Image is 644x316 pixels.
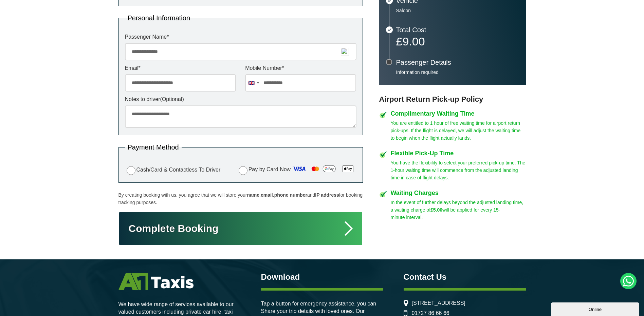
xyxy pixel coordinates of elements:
[396,7,519,14] p: Saloon
[391,119,526,142] p: You are entitled to 1 hour of free waiting time for airport return pick-ups. If the flight is del...
[125,144,182,151] legend: Payment Method
[396,37,519,46] p: £
[118,191,363,206] p: By creating booking with us, you agree that we will store your , , and for booking tracking purpo...
[341,48,349,56] img: npw-badge-icon-locked.svg
[261,192,273,198] strong: email
[379,95,526,104] h3: Airport Return Pick-up Policy
[237,163,356,176] label: Pay by Card Now
[160,96,184,102] span: (Optional)
[274,192,307,198] strong: phone number
[125,34,356,40] label: Passenger Name
[391,190,526,196] h4: Waiting Charges
[551,301,641,316] iframe: chat widget
[239,166,247,175] input: Pay by Card Now
[396,26,519,33] h3: Total Cost
[261,273,383,281] h3: Download
[402,35,425,48] span: 9.00
[245,75,261,91] div: United Kingdom: +44
[245,65,356,71] label: Mobile Number
[118,211,363,246] button: Complete Booking
[125,15,193,21] legend: Personal Information
[125,97,356,102] label: Notes to driver
[396,69,519,75] p: Information required
[127,166,135,175] input: Cash/Card & Contactless To Driver
[391,159,526,181] p: You have the flexibility to select your preferred pick-up time. The 1-hour waiting time will comm...
[125,65,236,71] label: Email
[315,192,339,198] strong: IP address
[404,300,526,306] li: [STREET_ADDRESS]
[396,59,519,66] h3: Passenger Details
[404,273,526,281] h3: Contact Us
[391,199,526,221] p: In the event of further delays beyond the adjusted landing time, a waiting charge of will be appl...
[391,111,526,117] h4: Complimentary Waiting Time
[247,192,259,198] strong: name
[430,207,442,213] strong: £5.00
[118,273,194,290] img: A1 Taxis St Albans
[391,150,526,156] h4: Flexible Pick-Up Time
[125,165,221,175] label: Cash/Card & Contactless To Driver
